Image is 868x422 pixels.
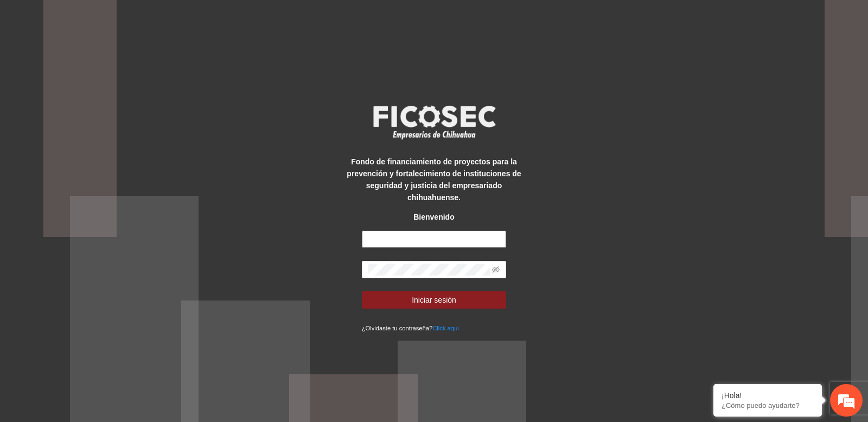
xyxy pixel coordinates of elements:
a: Click aqui [432,325,459,331]
div: Minimizar ventana de chat en vivo [178,5,204,31]
img: logo [366,102,502,142]
div: ¡Hola! [722,391,814,400]
textarea: Escriba su mensaje y pulse “Intro” [5,296,207,334]
span: eye-invisible [492,266,500,273]
p: ¿Cómo puedo ayudarte? [722,401,814,410]
div: Chatee con nosotros ahora [56,55,182,69]
small: ¿Olvidaste tu contraseña? [362,325,459,331]
span: Iniciar sesión [412,294,456,306]
span: Estamos en línea. [63,145,150,254]
strong: Fondo de financiamiento de proyectos para la prevención y fortalecimiento de instituciones de seg... [347,157,521,202]
button: Iniciar sesión [362,291,507,309]
strong: Bienvenido [413,213,454,221]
